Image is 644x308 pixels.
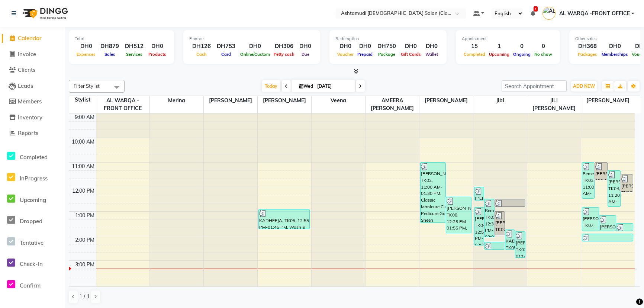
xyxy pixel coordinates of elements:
span: Jibi [473,96,527,105]
div: DH750 [374,42,399,51]
span: Card [219,52,233,57]
div: [PERSON_NAME], TK04, 12:50 PM-02:25 PM, Roots Color - [MEDICAL_DATA] Free,Eyebrow Threading [474,208,484,245]
div: [PERSON_NAME], TK02, 12:00 PM-12:35 PM, Clean Up [474,187,484,200]
span: [PERSON_NAME] [581,96,635,105]
div: DH0 [335,42,355,51]
div: DH0 [399,42,423,51]
div: KADHEEJA, TK05, 01:45 PM-02:35 PM, Wash & Blow Dry - Medium hair [505,230,515,249]
div: DH0 [75,42,97,51]
div: 0 [511,42,532,51]
div: Stylist [69,96,96,104]
div: DH0 [600,42,630,51]
span: AL WARQA -FRONT OFFICE [559,10,630,17]
span: Packages [576,52,599,57]
span: Completed [20,154,48,161]
span: [PERSON_NAME] [258,96,311,105]
div: DH879 [97,42,122,51]
div: [PERSON_NAME], TK04, 11:20 AM-12:50 PM, Classic Pedicure,Classic Manicure [608,171,620,206]
img: logo [19,3,70,24]
span: Package [376,52,397,57]
span: Dropped [20,218,42,225]
span: Calendar [18,35,42,42]
span: Upcoming [487,52,511,57]
span: AMEERA [PERSON_NAME] [366,96,419,113]
span: Sales [103,52,117,57]
div: DH0 [238,42,272,51]
span: Leads [18,82,33,89]
span: Due [300,52,311,57]
input: Search Appointment [502,80,567,92]
div: KADHEEJA, TK05, 12:55 PM-01:45 PM, Wash & Blow Dry - Medium hair [259,209,309,229]
span: [PERSON_NAME] [419,96,473,105]
a: Leads [2,82,63,90]
a: Clients [2,66,63,74]
span: 1 / 1 [79,293,90,301]
span: Completed [462,52,487,57]
div: DH306 [272,42,296,51]
div: 9:00 AM [73,113,96,121]
div: 11:00 AM [70,163,96,170]
div: 0 [532,42,554,51]
div: 1 [487,42,511,51]
div: DH512 [122,42,146,51]
a: Calendar [2,34,63,43]
img: AL WARQA -FRONT OFFICE [542,7,556,20]
span: Expenses [75,52,97,57]
span: Invoice [18,51,36,58]
span: JILI [PERSON_NAME] [527,96,581,113]
div: 1:00 PM [74,212,96,219]
span: Veena [312,96,365,105]
span: 1 [534,6,538,12]
button: ADD NEW [571,81,597,92]
div: DH0 [296,42,314,51]
div: DH0 [146,42,168,51]
div: DH0 [355,42,374,51]
span: Filter Stylist [74,83,100,89]
a: Reports [2,129,63,138]
div: 12:00 PM [71,187,96,195]
span: [PERSON_NAME] [204,96,257,105]
span: Prepaid [355,52,374,57]
span: Ongoing [511,52,532,57]
span: Wallet [424,52,440,57]
span: AL WARQA -FRONT OFFICE [96,96,150,113]
span: Check-In [20,260,43,267]
div: [PERSON_NAME], TK06, 01:10 PM-01:50 PM, Half legs Waxing,Under Arms Waxing [599,216,616,231]
a: Inventory [2,113,63,122]
div: 4:00 PM [74,285,96,293]
span: Online/Custom [238,52,272,57]
span: Gift Cards [399,52,423,57]
div: [PERSON_NAME], TK02, 11:30 AM-12:15 PM, Classic Pedicure [621,175,633,192]
a: 1 [531,10,535,17]
div: Remea, TK03, 12:30 PM-02:05 PM, Roots Color - [MEDICAL_DATA] Free,Eyebrow Threading [484,199,494,237]
span: Merina [150,96,203,105]
div: 2:00 PM [74,236,96,244]
span: Products [146,52,168,57]
span: No show [532,52,554,57]
div: [PERSON_NAME], TK02, 11:00 AM-11:45 AM, Classic Manicure [595,163,607,180]
div: Redemption [335,36,441,42]
a: Invoice [2,50,63,59]
span: Wed [297,83,315,89]
div: [PERSON_NAME], TK02, 01:00 PM-02:00 PM, Gold Sheen Facial [495,212,505,235]
div: DH753 [214,42,238,51]
div: Appointment [462,36,554,42]
span: Cash [194,52,209,57]
div: [PERSON_NAME], TK08, 12:25 PM-01:55 PM, Classic Manicure,Classic Pedicure [446,197,471,233]
div: [PERSON_NAME], TK02, 12:30 PM-12:50 PM, Under Arms Waxing [495,199,525,206]
div: Finance [189,36,314,42]
div: [PERSON_NAME], TK07, 12:50 PM-01:50 PM, Gold Sheen Facial [582,208,599,231]
span: InProgress [20,175,48,182]
div: [PERSON_NAME], TK07, 01:50 PM-02:55 PM, Hair Spa Schwarkopf/Loreal/Keratin - Short,Eyebrow Threading [515,232,525,257]
div: Remea, TK03, 11:00 AM-12:30 PM, Classic Pedicure,Classic Manicure [582,163,595,198]
span: Today [262,80,280,92]
div: DH0 [423,42,441,51]
div: DH126 [189,42,214,51]
div: [PERSON_NAME], TK02, 01:30 PM-01:50 PM, Face Bleach/[PERSON_NAME] [616,224,633,231]
span: ADD NEW [573,83,595,89]
span: Confirm [20,282,41,289]
span: Clients [18,66,35,73]
span: Members [18,98,42,105]
div: [PERSON_NAME], TK08, 02:15 PM-02:35 PM, Eyebrow Threading [484,242,504,249]
div: 10:00 AM [70,138,96,146]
